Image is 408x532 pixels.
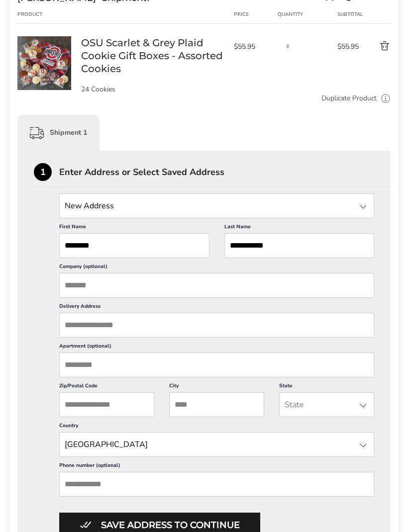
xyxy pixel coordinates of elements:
[17,36,71,45] a: OSU Scarlet & Grey Plaid Cookie Gift Boxes - Assorted Cookies
[34,163,52,181] div: 1
[59,168,391,177] div: Enter Address or Select Saved Address
[59,392,154,417] input: ZIP
[17,10,81,18] div: Product
[59,273,374,298] input: Company
[59,382,154,392] label: Zip/Postal Code
[224,223,375,233] label: Last Name
[234,42,272,51] span: $55.95
[361,40,391,52] button: Delete product
[337,10,362,18] div: Subtotal
[59,432,374,457] input: State
[17,36,71,90] img: OSU Scarlet & Grey Plaid Cookie Gift Boxes - Assorted Cookies
[59,343,374,353] label: Apartment (optional)
[279,382,374,392] label: State
[81,36,224,75] a: OSU Scarlet & Grey Plaid Cookie Gift Boxes - Assorted Cookies
[337,42,362,51] span: $55.95
[59,462,374,472] label: Phone number (optional)
[59,263,374,273] label: Company (optional)
[81,86,224,93] p: 24 Cookies
[321,93,377,104] a: Duplicate Product
[234,10,277,18] div: Price
[59,303,374,313] label: Delivery Address
[59,223,209,233] label: First Name
[59,353,374,377] input: Apartment
[224,233,375,258] input: Last Name
[59,422,374,432] label: Country
[279,392,374,417] input: State
[59,193,374,218] input: State
[17,115,100,151] div: Shipment 1
[59,313,374,338] input: Delivery Address
[59,233,209,258] input: First Name
[169,392,264,417] input: City
[169,382,264,392] label: City
[278,36,298,56] input: Quantity input
[278,10,337,18] div: Quantity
